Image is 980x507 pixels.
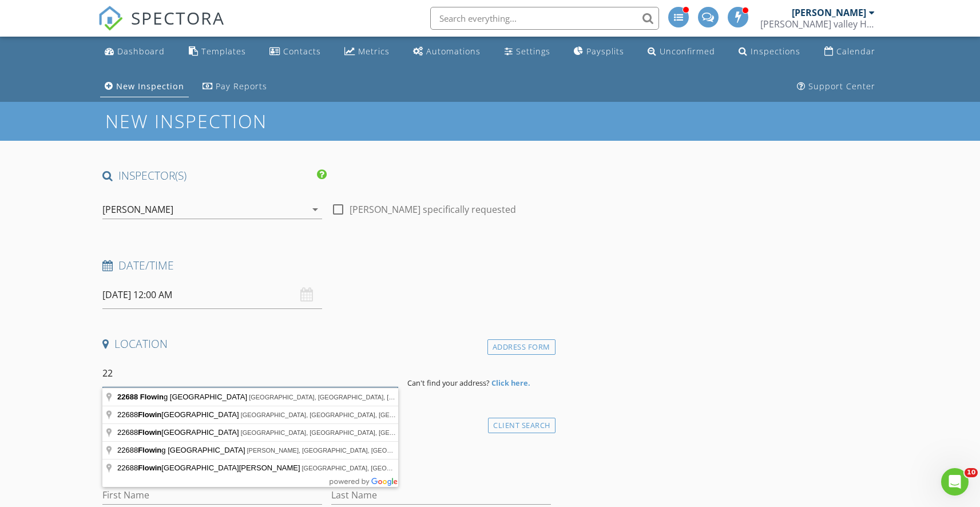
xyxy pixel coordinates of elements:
div: Automations [426,46,481,57]
img: The Best Home Inspection Software - Spectora [98,6,123,31]
span: Flowin [138,428,161,437]
div: Inspections [751,46,800,57]
span: 22688 [GEOGRAPHIC_DATA] [117,428,241,437]
div: [PERSON_NAME] [102,204,173,215]
h4: INSPECTOR(S) [102,168,327,183]
label: [PERSON_NAME] specifically requested [350,204,516,215]
input: Select date [102,281,322,309]
div: Contacts [283,46,321,57]
span: Flowin [138,464,161,472]
div: Calendar [836,46,875,57]
a: Paysplits [569,41,629,62]
div: [PERSON_NAME] [792,7,866,18]
span: Flowin [138,446,161,454]
span: Flowin [138,410,161,419]
span: [GEOGRAPHIC_DATA], [GEOGRAPHIC_DATA], [GEOGRAPHIC_DATA] [241,411,445,418]
input: Search everything... [430,7,659,30]
h4: Location [102,336,550,351]
span: 22688 [GEOGRAPHIC_DATA][PERSON_NAME] [117,464,302,472]
div: Support Center [808,81,875,92]
a: New Inspection [100,76,189,97]
span: Can't find your address? [407,378,490,388]
div: Metrics [358,46,390,57]
iframe: Intercom live chat [941,468,969,496]
span: Flowin [140,393,164,401]
div: Client Search [488,418,556,433]
div: Address Form [487,339,556,355]
span: 22688 g [GEOGRAPHIC_DATA] [117,446,247,454]
strong: Click here. [491,378,530,388]
a: Pay Reports [198,76,272,97]
span: [GEOGRAPHIC_DATA], [GEOGRAPHIC_DATA], [GEOGRAPHIC_DATA] [302,465,506,472]
span: 22688 [GEOGRAPHIC_DATA] [117,410,241,419]
a: Inspections [734,41,805,62]
i: arrow_drop_down [308,203,322,216]
input: Address Search [102,359,398,387]
span: 22688 [117,393,138,401]
a: Contacts [265,41,326,62]
a: Settings [500,41,555,62]
a: Calendar [820,41,880,62]
a: Metrics [340,41,394,62]
a: Support Center [792,76,880,97]
h1: New Inspection [105,111,359,131]
div: Settings [516,46,550,57]
div: Hudson valley Home Inspections LLC. [760,18,875,30]
span: 10 [965,468,978,477]
div: Unconfirmed [660,46,715,57]
span: [GEOGRAPHIC_DATA], [GEOGRAPHIC_DATA], [GEOGRAPHIC_DATA] [241,429,445,436]
a: SPECTORA [98,15,225,39]
a: Dashboard [100,41,169,62]
div: Paysplits [586,46,624,57]
span: [PERSON_NAME], [GEOGRAPHIC_DATA], [GEOGRAPHIC_DATA] [247,447,437,454]
div: Templates [201,46,246,57]
span: [GEOGRAPHIC_DATA], [GEOGRAPHIC_DATA], [GEOGRAPHIC_DATA] [249,394,453,401]
span: SPECTORA [131,6,225,30]
a: Automations (Advanced) [408,41,485,62]
div: New Inspection [116,81,184,92]
h4: Date/Time [102,258,550,273]
a: Unconfirmed [643,41,720,62]
div: Pay Reports [216,81,267,92]
a: Templates [184,41,251,62]
span: g [GEOGRAPHIC_DATA] [117,393,249,401]
div: Dashboard [117,46,165,57]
